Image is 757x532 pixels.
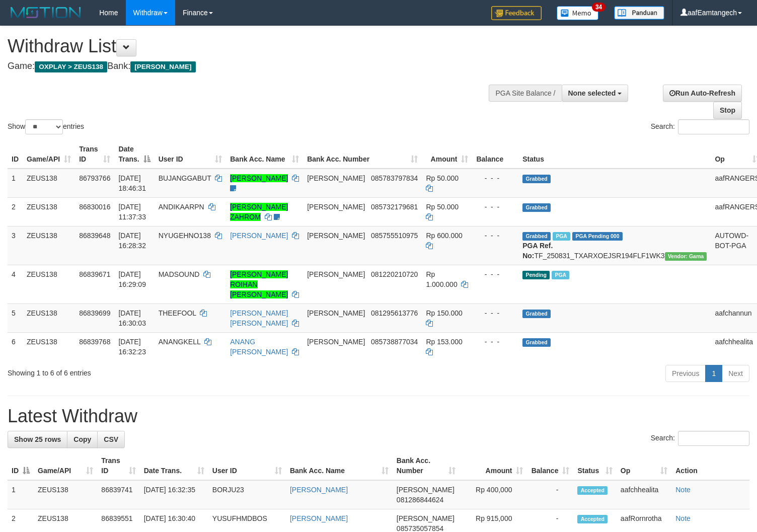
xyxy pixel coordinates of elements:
span: [PERSON_NAME] [397,486,455,494]
span: [DATE] 18:46:31 [118,174,146,192]
a: Stop [713,102,742,119]
div: - - - [476,202,514,212]
span: 86839699 [79,309,110,317]
button: None selected [562,85,629,102]
td: - [527,480,573,509]
span: OXPLAY > ZEUS138 [35,61,107,72]
span: [PERSON_NAME] [307,338,365,346]
h1: Latest Withdraw [8,406,749,426]
a: [PERSON_NAME] [PERSON_NAME] [230,309,288,327]
span: Rp 50.000 [426,174,459,182]
a: Note [675,514,691,522]
a: Show 25 rows [8,431,67,448]
th: Game/API: activate to sort column ascending [23,140,75,169]
span: Accepted [577,515,608,523]
a: CSV [97,431,125,448]
label: Search: [651,119,749,134]
span: Copy 085738877034 to clipboard [371,338,418,346]
b: PGA Ref. No: [522,242,553,260]
span: Rp 153.000 [426,338,462,346]
span: [PERSON_NAME] [130,61,195,72]
a: [PERSON_NAME] [290,514,348,522]
a: 1 [705,365,722,382]
td: 4 [8,265,23,303]
th: Date Trans.: activate to sort column ascending [140,451,208,480]
span: 86839768 [79,338,110,346]
span: 86830016 [79,203,110,211]
span: Marked by aafRornrotha [553,232,570,241]
h1: Withdraw List [8,36,495,56]
span: ANANGKELL [159,338,201,346]
td: 1 [8,169,23,198]
th: Op: activate to sort column ascending [617,451,671,480]
span: 86839648 [79,232,110,240]
span: [PERSON_NAME] [307,309,365,317]
a: Copy [67,431,98,448]
a: [PERSON_NAME] [230,174,288,182]
span: [PERSON_NAME] [307,270,365,278]
th: Amount: activate to sort column ascending [460,451,527,480]
th: Action [671,451,749,480]
a: [PERSON_NAME] [230,232,288,240]
span: 86793766 [79,174,110,182]
input: Search: [678,119,749,134]
a: [PERSON_NAME] [290,486,348,494]
span: Copy 085755510975 to clipboard [371,232,418,240]
span: MADSOUND [159,270,200,278]
span: [DATE] 16:29:09 [118,270,146,288]
td: 1 [8,480,34,509]
td: ZEUS138 [23,169,75,198]
span: [DATE] 16:30:03 [118,309,146,327]
img: Feedback.jpg [491,6,542,20]
th: Amount: activate to sort column ascending [422,140,472,169]
h4: Game: Bank: [8,61,495,71]
span: [PERSON_NAME] [307,203,365,211]
td: 2 [8,197,23,226]
th: Date Trans.: activate to sort column descending [114,140,154,169]
span: Marked by aafRornrotha [552,271,569,279]
a: Note [675,486,691,494]
td: Rp 400,000 [460,480,527,509]
th: Trans ID: activate to sort column ascending [97,451,139,480]
span: Accepted [577,486,608,495]
img: MOTION_logo.png [8,5,84,20]
td: ZEUS138 [23,226,75,265]
span: Grabbed [522,338,551,347]
span: Rp 150.000 [426,309,462,317]
td: ZEUS138 [34,480,97,509]
a: Previous [665,365,706,382]
input: Search: [678,431,749,446]
th: User ID: activate to sort column ascending [155,140,226,169]
th: Bank Acc. Name: activate to sort column ascending [226,140,303,169]
td: aafchhealita [617,480,671,509]
td: BORJU23 [208,480,286,509]
span: BUJANGGABUT [159,174,211,182]
span: NYUGEHNO138 [159,232,211,240]
span: Copy 081295613776 to clipboard [371,309,418,317]
span: Rp 50.000 [426,203,459,211]
th: Bank Acc. Name: activate to sort column ascending [286,451,393,480]
th: ID [8,140,23,169]
span: Grabbed [522,203,551,212]
span: Rp 1.000.000 [426,270,457,288]
th: Status [518,140,711,169]
span: PGA Pending [572,232,623,241]
span: THEEFOOL [159,309,196,317]
div: - - - [476,308,514,318]
a: Run Auto-Refresh [663,85,742,102]
th: Bank Acc. Number: activate to sort column ascending [303,140,422,169]
div: - - - [476,231,514,241]
th: User ID: activate to sort column ascending [208,451,286,480]
td: ZEUS138 [23,197,75,226]
a: [PERSON_NAME] ROIHAN [PERSON_NAME] [230,270,288,298]
th: Bank Acc. Number: activate to sort column ascending [393,451,460,480]
span: [DATE] 16:32:23 [118,338,146,356]
td: ZEUS138 [23,303,75,332]
td: 6 [8,332,23,361]
span: CSV [104,435,118,443]
a: [PERSON_NAME] ZAHROM [230,203,288,221]
span: Show 25 rows [14,435,61,443]
span: Grabbed [522,310,551,318]
span: Copy [73,435,91,443]
td: 86839741 [97,480,139,509]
